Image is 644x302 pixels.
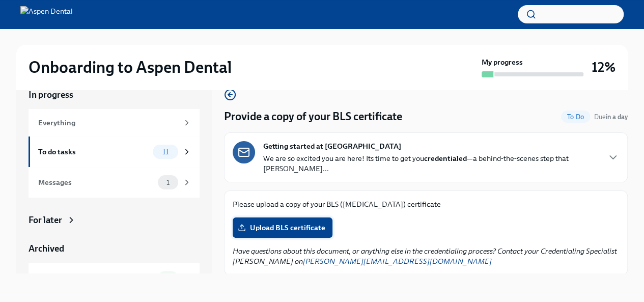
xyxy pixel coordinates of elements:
div: Messages [38,177,154,188]
span: 11 [156,148,175,156]
a: In progress [29,89,200,101]
a: [PERSON_NAME][EMAIL_ADDRESS][DOMAIN_NAME] [303,257,492,266]
div: To do tasks [38,146,149,157]
a: Archived [29,242,200,255]
strong: Getting started at [GEOGRAPHIC_DATA] [263,141,401,151]
span: Due [594,113,628,121]
a: For later [29,214,200,226]
a: Completed tasks [29,263,200,293]
h2: Onboarding to Aspen Dental [29,57,232,77]
span: To Do [561,113,590,121]
span: 1 [160,179,176,186]
h3: 12% [592,58,615,76]
strong: credentialed [424,154,467,163]
div: For later [29,214,62,226]
a: Messages1 [29,167,200,198]
span: Upload BLS certificate [240,223,325,233]
p: We are so excited you are here! Its time to get you —a behind-the-scenes step that [PERSON_NAME]... [263,153,599,174]
strong: in a day [606,113,628,121]
div: Completed tasks [38,272,154,284]
a: To do tasks11 [29,136,200,167]
em: Have questions about this document, or anything else in the credentialing process? Contact your C... [233,246,617,266]
span: September 19th, 2025 09:00 [594,112,628,122]
div: Everything [38,117,178,128]
strong: My progress [482,57,523,67]
img: Aspen Dental [20,6,73,22]
h4: Provide a copy of your BLS certificate [224,109,402,124]
a: Everything [29,109,200,136]
p: Please upload a copy of your BLS ([MEDICAL_DATA]) certificate [233,199,619,209]
label: Upload BLS certificate [233,217,332,238]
